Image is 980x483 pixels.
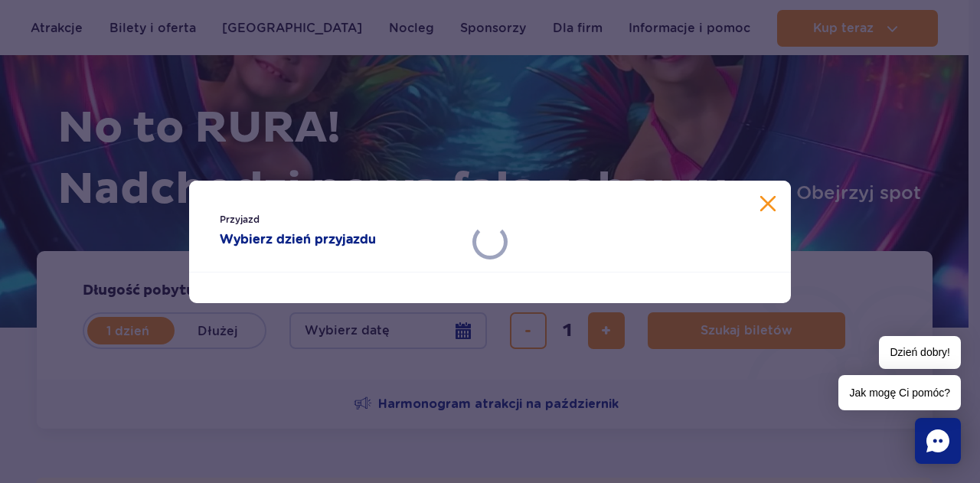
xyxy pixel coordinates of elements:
strong: Wybierz dzień przyjazdu [220,230,459,249]
span: Jak mogę Ci pomóc? [838,375,961,410]
span: Przyjazd [220,212,459,227]
button: Zamknij kalendarz [760,196,776,211]
span: Dzień dobry! [879,336,961,369]
div: Chat [915,418,961,464]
